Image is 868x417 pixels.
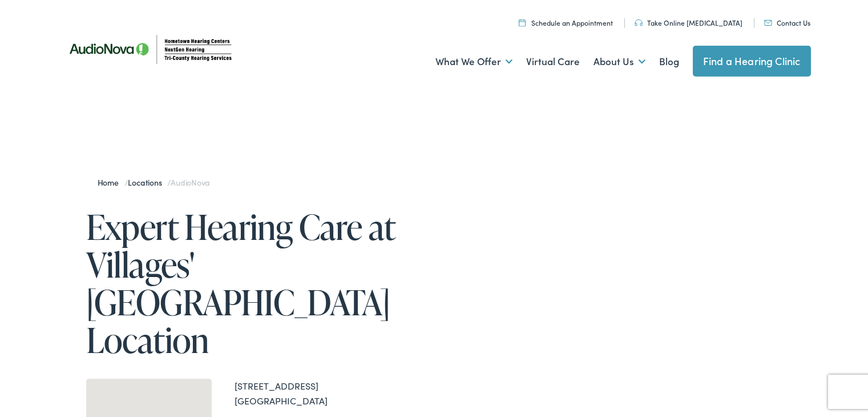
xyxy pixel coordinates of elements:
[764,20,772,26] img: utility icon
[764,18,810,27] a: Contact Us
[693,46,811,77] a: Find a Hearing Clinic
[86,208,434,359] h1: Expert Hearing Care at Villages' [GEOGRAPHIC_DATA] Location
[171,177,209,188] span: AudioNova
[235,379,434,408] div: [STREET_ADDRESS] [GEOGRAPHIC_DATA]
[635,18,742,27] a: Take Online [MEDICAL_DATA]
[594,41,645,83] a: About Us
[519,18,613,27] a: Schedule an Appointment
[435,41,512,83] a: What We Offer
[526,41,580,83] a: Virtual Care
[128,177,167,188] a: Locations
[519,19,526,26] img: utility icon
[98,177,124,188] a: Home
[635,19,643,26] img: utility icon
[659,41,679,83] a: Blog
[98,177,210,188] span: / /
